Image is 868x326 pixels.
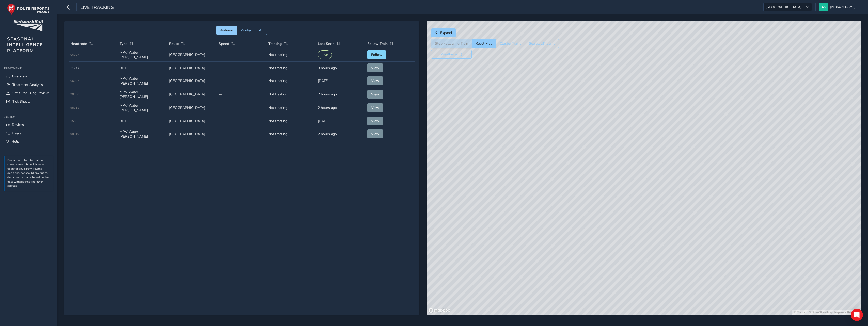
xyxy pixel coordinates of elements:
[851,309,863,321] div: Open Intercom Messenger
[70,92,79,96] span: 98906
[4,89,53,97] a: Sites Requiring Review
[4,64,53,72] div: Treatment
[217,88,266,101] td: --
[217,62,266,74] td: --
[830,3,855,11] span: [PERSON_NAME]
[367,41,388,46] span: Follow Train
[318,41,334,46] span: Last Seen
[371,119,379,123] span: View
[371,78,379,83] span: View
[220,28,233,33] span: Autumn
[268,41,282,46] span: Treating
[118,127,167,141] td: MPV Water [PERSON_NAME]
[440,30,452,35] span: Expand
[4,121,53,129] a: Devices
[4,137,53,146] a: Help
[216,26,237,35] button: Autumn
[316,88,366,101] td: 2 hours ago
[266,88,316,101] td: Not treating
[4,97,53,106] a: Tick Sheets
[70,41,87,46] span: Headcode
[70,132,79,136] span: 98910
[525,39,559,48] button: See all UK trains
[316,101,366,115] td: 2 hours ago
[367,129,383,138] button: View
[367,63,383,72] button: View
[13,20,43,31] img: customer logo
[217,74,266,88] td: --
[819,3,828,11] img: diamond-layout
[4,113,53,121] div: System
[169,41,179,46] span: Route
[316,62,366,74] td: 3 hours ago
[167,115,217,127] td: [GEOGRAPHIC_DATA]
[255,26,267,35] button: All
[12,82,43,87] span: Treatment Analysis
[12,131,21,136] span: Users
[241,28,251,33] span: Winter
[7,4,50,15] img: rr logo
[4,80,53,89] a: Treatment Analysis
[266,115,316,127] td: Not treating
[80,4,114,11] span: Live Tracking
[371,52,382,57] span: Follow
[167,101,217,115] td: [GEOGRAPHIC_DATA]
[237,26,255,35] button: Winter
[120,41,128,46] span: Type
[167,62,217,74] td: [GEOGRAPHIC_DATA]
[12,122,24,127] span: Devices
[367,90,383,99] button: View
[167,88,217,101] td: [GEOGRAPHIC_DATA]
[70,106,79,110] span: 98911
[217,101,266,115] td: --
[12,99,30,104] span: Tick Sheets
[367,76,383,85] button: View
[367,103,383,112] button: View
[70,119,76,123] span: 155
[371,105,379,110] span: View
[167,74,217,88] td: [GEOGRAPHIC_DATA]
[318,50,332,59] button: Live
[118,74,167,88] td: MPV Water [PERSON_NAME]
[118,62,167,74] td: RHTT
[4,129,53,137] a: Users
[11,139,19,144] span: Help
[70,79,79,83] span: 06022
[496,39,525,48] button: Cluster Trains
[367,50,386,59] button: Follow
[12,74,28,79] span: Overview
[70,66,79,70] strong: 3S93
[217,115,266,127] td: --
[431,28,456,37] button: Expand
[259,28,263,33] span: All
[12,91,49,95] span: Sites Requiring Review
[266,101,316,115] td: Not treating
[316,74,366,88] td: [DATE]
[431,50,472,59] button: Weather (off)
[217,127,266,141] td: --
[7,36,43,54] span: SEASONAL INTELLIGENCE PLATFORM
[217,48,266,62] td: --
[819,3,857,11] button: [PERSON_NAME]
[371,132,379,136] span: View
[367,117,383,125] button: View
[371,66,379,70] span: View
[371,92,379,97] span: View
[4,72,53,80] a: Overview
[118,115,167,127] td: RHTT
[266,127,316,141] td: Not treating
[167,48,217,62] td: [GEOGRAPHIC_DATA]
[316,127,366,141] td: 2 hours ago
[118,101,167,115] td: MPV Water [PERSON_NAME]
[70,53,79,57] span: 06007
[7,158,51,188] p: Disclaimer: The information shown can not be solely relied upon for any safety-related decisions,...
[266,48,316,62] td: Not treating
[266,62,316,74] td: Not treating
[472,39,496,48] button: Reset Map
[118,48,167,62] td: MPV Water [PERSON_NAME]
[316,115,366,127] td: [DATE]
[266,74,316,88] td: Not treating
[118,88,167,101] td: MPV Water [PERSON_NAME]
[764,3,803,11] span: [GEOGRAPHIC_DATA]
[167,127,217,141] td: [GEOGRAPHIC_DATA]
